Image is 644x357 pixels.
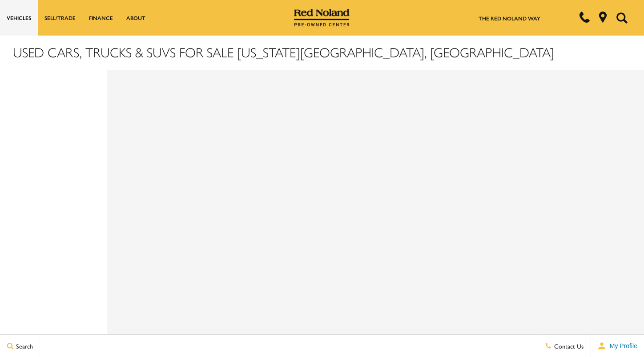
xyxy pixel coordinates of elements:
a: Red Noland Pre-Owned [294,12,350,21]
img: Red Noland Pre-Owned [294,9,350,27]
span: Search [14,341,33,350]
button: Open the search field [613,0,631,35]
a: The Red Noland Way [479,14,540,22]
span: My Profile [606,342,637,349]
span: Contact Us [552,341,584,350]
button: user-profile-menu [591,335,644,357]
